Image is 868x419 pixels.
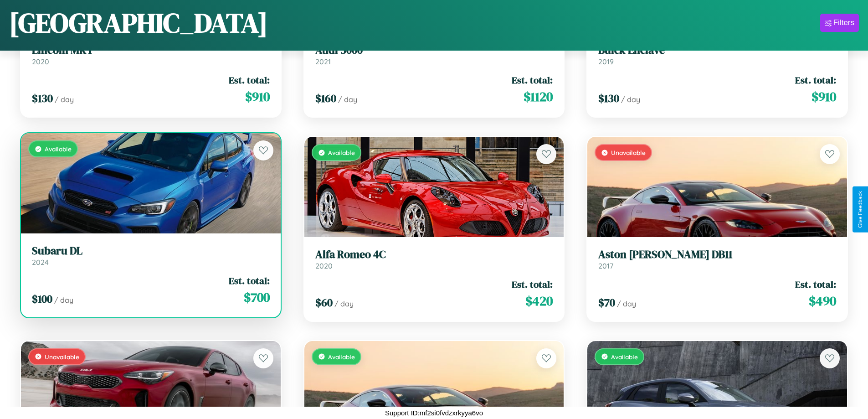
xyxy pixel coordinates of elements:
[611,149,646,156] span: Unavailable
[32,44,270,57] h3: Lincoln MKT
[45,145,72,153] span: Available
[55,95,74,104] span: / day
[812,88,836,106] span: $ 910
[334,299,354,308] span: / day
[32,244,270,267] a: Subaru DL2024
[598,44,836,66] a: Buick Enclave2019
[32,91,53,106] span: $ 130
[315,248,553,261] h3: Alfa Romeo 4C
[315,91,336,106] span: $ 160
[45,353,79,361] span: Unavailable
[809,292,836,310] span: $ 490
[32,57,49,66] span: 2020
[598,261,613,270] span: 2017
[229,73,270,87] span: Est. total:
[245,88,270,106] span: $ 910
[315,248,553,270] a: Alfa Romeo 4C2020
[385,407,483,419] p: Support ID: mf2si0fvdzxrkyya6vo
[598,91,619,106] span: $ 130
[525,292,553,310] span: $ 420
[820,14,859,32] button: Filters
[32,44,270,66] a: Lincoln MKT2020
[54,295,73,305] span: / day
[598,295,615,310] span: $ 70
[328,353,355,361] span: Available
[611,353,638,361] span: Available
[524,88,553,106] span: $ 1120
[857,191,863,228] div: Give Feedback
[512,278,553,291] span: Est. total:
[598,44,836,57] h3: Buick Enclave
[617,299,636,308] span: / day
[795,278,836,291] span: Est. total:
[244,288,270,306] span: $ 700
[229,274,270,287] span: Est. total:
[315,261,333,270] span: 2020
[833,18,854,27] div: Filters
[9,4,268,41] h1: [GEOGRAPHIC_DATA]
[598,248,836,261] h3: Aston [PERSON_NAME] DB11
[315,57,331,66] span: 2021
[315,44,553,66] a: Audi 50002021
[32,291,52,306] span: $ 100
[315,44,553,57] h3: Audi 5000
[328,149,355,156] span: Available
[621,95,640,104] span: / day
[795,73,836,87] span: Est. total:
[315,295,333,310] span: $ 60
[338,95,357,104] span: / day
[598,57,614,66] span: 2019
[32,258,49,267] span: 2024
[598,248,836,270] a: Aston [PERSON_NAME] DB112017
[512,73,553,87] span: Est. total:
[32,244,270,258] h3: Subaru DL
